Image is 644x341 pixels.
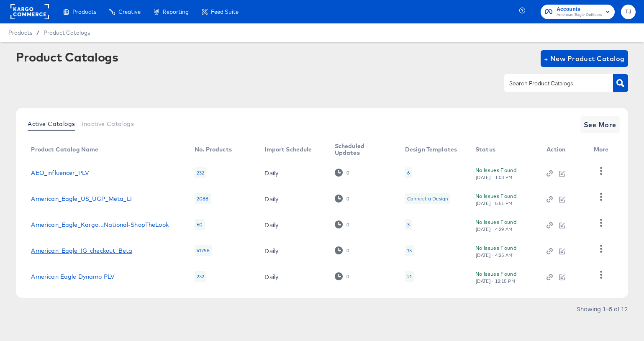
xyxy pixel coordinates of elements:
input: Search Product Catalogs [508,79,597,88]
span: Creative [118,8,141,15]
div: 2088 [195,193,211,204]
div: 41758 [195,245,212,256]
div: Product Catalogs [16,50,118,64]
div: 6 [407,169,410,176]
div: Design Templates [405,146,457,153]
div: Connect a Design [407,195,448,202]
div: 0 [335,195,349,203]
div: 15 [405,245,414,256]
button: AccountsAmerican Eagle Outfitters [541,5,615,19]
span: TJ [624,7,632,17]
div: 0 [335,220,349,228]
div: 0 [346,274,349,279]
div: 0 [335,246,349,254]
div: Product Catalog Name [31,146,98,153]
div: 3 [407,221,410,228]
span: See More [584,119,616,131]
div: 0 [346,222,349,228]
td: Daily [258,264,328,290]
span: Feed Suite [211,8,239,15]
div: No. Products [195,146,232,153]
div: Scheduled Updates [335,143,388,156]
span: Products [72,8,96,15]
div: 21 [405,271,414,282]
div: 232 [195,271,206,282]
div: 6 [405,167,412,178]
th: Status [469,140,540,160]
span: + New Product Catalog [544,53,625,64]
div: 3 [405,219,412,230]
span: American Eagle Outfitters [557,12,602,18]
td: Daily [258,186,328,212]
div: 0 [335,169,349,177]
span: Inactive Catalogs [82,121,134,127]
div: 232 [195,167,206,178]
div: 15 [407,247,412,254]
div: 0 [346,248,349,254]
div: 0 [346,196,349,202]
span: Active Catalogs [28,121,75,127]
button: + New Product Catalog [541,50,628,67]
div: 60 [195,219,205,230]
td: Daily [258,160,328,186]
a: American_Eagle_US_UGP_Meta_LI [31,195,131,202]
div: Showing 1–5 of 12 [576,306,628,312]
div: Import Schedule [264,146,312,153]
td: Daily [258,238,328,264]
a: AEO_influencer_PLV [31,169,89,176]
button: TJ [621,5,636,19]
span: / [32,29,44,36]
th: More [587,140,619,160]
span: Accounts [557,5,602,14]
a: American Eagle Dynamo PLV [31,273,115,280]
span: Products [8,29,32,36]
th: Action [540,140,587,160]
a: American_Eagle_IG_checkout_Beta [31,247,132,254]
span: Reporting [163,8,189,15]
div: 0 [335,272,349,280]
a: Product Catalogs [44,29,90,36]
div: 21 [407,273,412,280]
a: American_Eagle_Kargo...National-ShopTheLook [31,221,168,228]
td: Daily [258,212,328,238]
div: 0 [346,170,349,176]
button: See More [580,116,620,133]
div: Connect a Design [405,193,450,204]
